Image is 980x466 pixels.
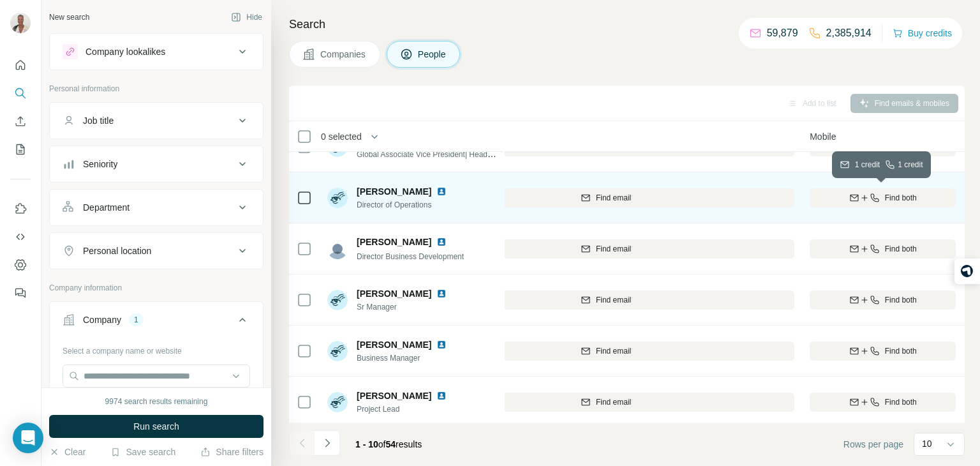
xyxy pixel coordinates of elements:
[357,236,431,248] span: [PERSON_NAME]
[885,345,917,357] span: Find both
[10,54,31,77] button: Quick start
[922,437,932,450] p: 10
[810,239,956,259] button: Find both
[10,110,31,133] button: Enrich CSV
[386,439,396,449] span: 54
[83,114,114,127] div: Job title
[843,438,903,451] span: Rows per page
[200,446,264,458] button: Share filters
[596,396,631,408] span: Find email
[357,287,431,300] span: [PERSON_NAME]
[10,253,31,276] button: Dashboard
[50,304,263,340] button: Company1
[129,314,144,326] div: 1
[327,341,348,361] img: Avatar
[417,239,794,259] button: Find email
[596,192,631,204] span: Find email
[320,48,367,61] span: Companies
[357,199,462,211] span: Director of Operations
[315,430,340,456] button: Navigate to next page
[13,423,43,453] div: Open Intercom Messenger
[810,130,836,143] span: Mobile
[810,393,956,412] button: Find both
[10,13,31,33] img: Avatar
[49,282,264,294] p: Company information
[49,83,264,94] p: Personal information
[327,239,348,259] img: Avatar
[105,396,208,407] div: 9974 search results remaining
[885,294,917,306] span: Find both
[357,403,462,415] span: Project Lead
[10,138,31,161] button: My lists
[50,192,263,223] button: Department
[417,188,794,207] button: Find email
[10,197,31,220] button: Use Surfe on LinkedIn
[49,415,264,438] button: Run search
[357,338,431,351] span: [PERSON_NAME]
[826,26,872,41] p: 2,385,914
[83,201,130,214] div: Department
[327,188,348,208] img: Avatar
[417,290,794,310] button: Find email
[133,420,179,433] span: Run search
[83,244,151,257] div: Personal location
[110,446,175,458] button: Save search
[357,252,464,261] span: Director Business Development
[50,236,263,266] button: Personal location
[83,313,121,326] div: Company
[49,11,89,23] div: New search
[436,237,447,247] img: LinkedIn logo
[289,15,965,33] h4: Search
[810,188,956,207] button: Find both
[222,8,271,27] button: Hide
[50,149,263,179] button: Seniority
[885,396,917,408] span: Find both
[436,289,447,299] img: LinkedIn logo
[357,149,562,159] span: Global Associate Vice President| Head HR| Business Leader
[357,352,462,364] span: Business Manager
[10,82,31,105] button: Search
[767,26,798,41] p: 59,879
[49,446,85,458] button: Clear
[893,24,952,42] button: Buy credits
[327,290,348,310] img: Avatar
[596,294,631,306] span: Find email
[357,301,462,313] span: Sr Manager
[417,393,794,412] button: Find email
[418,48,447,61] span: People
[357,185,431,198] span: [PERSON_NAME]
[10,225,31,248] button: Use Surfe API
[885,192,917,204] span: Find both
[85,45,165,58] div: Company lookalikes
[321,130,362,143] span: 0 selected
[417,342,794,361] button: Find email
[355,439,422,449] span: results
[63,340,250,357] div: Select a company name or website
[10,282,31,304] button: Feedback
[810,342,956,361] button: Find both
[50,105,263,136] button: Job title
[436,391,447,401] img: LinkedIn logo
[596,243,631,255] span: Find email
[596,345,631,357] span: Find email
[810,290,956,310] button: Find both
[378,439,386,449] span: of
[436,186,447,197] img: LinkedIn logo
[885,243,917,255] span: Find both
[50,36,263,67] button: Company lookalikes
[357,389,431,402] span: [PERSON_NAME]
[355,439,378,449] span: 1 - 10
[436,340,447,350] img: LinkedIn logo
[327,392,348,412] img: Avatar
[83,158,117,170] div: Seniority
